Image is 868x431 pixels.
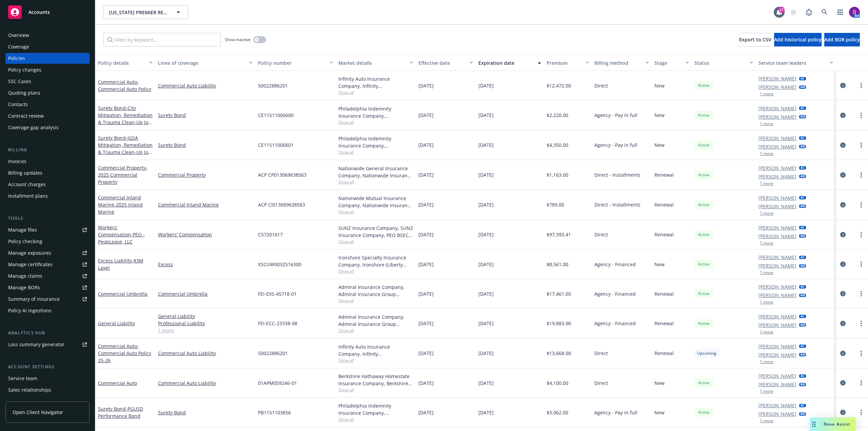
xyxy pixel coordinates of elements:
a: [PERSON_NAME] [758,372,796,379]
div: Policy checking [8,236,42,247]
span: Active [697,172,711,178]
span: [DATE] [478,171,494,178]
span: CE11511000600 [258,112,294,119]
a: Commercial Auto Liability [158,350,253,357]
a: Commercial Auto [98,343,151,364]
span: - 2025 Commercial Property [98,164,147,185]
div: Market details [338,59,406,66]
span: Active [697,232,711,238]
a: Professional Liability [158,320,253,327]
a: [PERSON_NAME] [758,203,796,210]
a: Service team [5,373,90,384]
div: Stage [654,59,682,66]
a: Installment plans [5,191,90,201]
div: Service team leaders [758,59,826,66]
a: Loss summary generator [5,339,90,350]
div: Contract review [8,111,44,121]
a: Manage files [5,224,90,235]
span: Show all [338,149,413,155]
button: Service team leaders [756,55,836,71]
a: [PERSON_NAME] [758,83,796,91]
span: Active [697,142,711,148]
a: Policies [5,53,90,64]
span: [DATE] [418,112,434,119]
a: Sales relationships [5,385,90,395]
span: Open Client Navigator [13,409,63,416]
a: more [857,111,865,119]
span: New [654,409,665,416]
span: Active [697,202,711,208]
a: Excess [158,261,253,268]
span: [DATE] [478,141,494,149]
a: more [857,171,865,179]
a: Surety Bond [158,112,253,119]
div: Manage claims [8,271,42,281]
a: Billing updates [5,168,90,178]
span: - IGSA Mitigation, Remediation & Trauma Clean-Up Job Order [DEMOGRAPHIC_DATA] [98,135,153,170]
button: Expiration date [476,55,544,71]
a: circleInformation [839,379,847,387]
a: circleInformation [839,349,847,357]
a: Commercial Inland Marine [98,194,143,215]
span: Direct [594,231,608,238]
span: ACP CI013069638563 [258,201,305,208]
span: Direct [594,82,608,89]
span: C57201617 [258,231,283,238]
button: 1 more [760,389,773,393]
a: [PERSON_NAME] [758,283,796,290]
span: Direct [594,350,608,357]
a: Accounts [5,3,90,22]
a: Commercial Property [98,164,147,185]
a: Coverage gap analysis [5,122,90,133]
div: Billing method [594,59,642,66]
span: [DATE] [478,112,494,119]
button: Policy details [95,55,155,71]
button: Effective date [416,55,476,71]
span: Nova Assist [824,421,850,427]
a: Switch app [833,5,847,19]
span: [DATE] [418,379,434,387]
span: $1,163.00 [547,171,568,178]
button: Nova Assist [810,417,856,431]
span: [DATE] [478,409,494,416]
div: Admiral Insurance Company, Admiral Insurance Group ([PERSON_NAME] Corporation), CRC Group [338,283,413,298]
div: Nationwide General Insurance Company, Nationwide Insurance Company [338,165,413,179]
div: 17 [778,7,785,13]
a: [PERSON_NAME] [758,105,796,112]
a: [PERSON_NAME] [758,343,796,350]
span: Renewal [654,231,674,238]
span: Active [697,261,711,267]
a: Workers' Compensation [98,224,145,245]
span: Export to CSV [739,36,771,43]
a: circleInformation [839,141,847,149]
div: Installment plans [8,191,48,201]
span: Active [697,112,711,118]
span: Direct - Installments [594,171,640,178]
div: Billing [5,146,90,153]
button: 1 more [760,241,773,245]
button: 1 more [760,419,773,423]
span: Show all [338,268,413,274]
a: Surety Bond [158,141,253,149]
button: Policy number [255,55,335,71]
span: Show all [338,119,413,125]
span: $19,883.00 [547,320,571,327]
span: $4,350.00 [547,141,568,149]
div: Overview [8,30,29,41]
div: Coverage [8,41,29,52]
a: [PERSON_NAME] [758,321,796,329]
a: Contacts [5,99,90,110]
div: Contacts [8,99,28,110]
a: more [857,231,865,239]
a: Policy changes [5,64,90,75]
div: Status [694,59,746,66]
div: Billing updates [8,168,42,178]
a: Commercial Umbrella [158,290,253,297]
span: [DATE] [418,201,434,208]
span: CE11511000601 [258,141,294,149]
a: Surety Bond [158,409,253,416]
span: ACP CP013069638563 [258,171,307,178]
span: Show all [338,357,413,363]
a: Manage exposures [5,248,90,258]
a: [PERSON_NAME] [758,233,796,240]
